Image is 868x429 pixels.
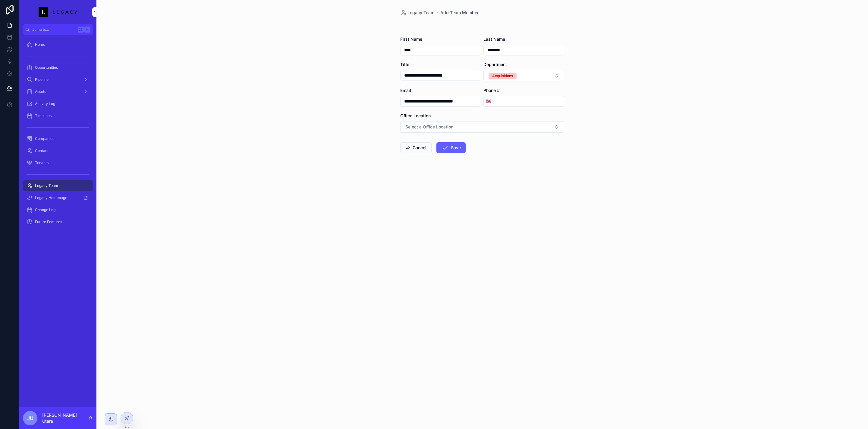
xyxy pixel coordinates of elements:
strong: Powered by VolterraIQ [818,422,864,426]
a: Companies [23,133,93,144]
a: Legacy Homepage [23,192,93,203]
button: Select Button [400,121,564,133]
button: Cancel [400,142,432,153]
span: Home [35,42,45,47]
span: Jump to... [32,27,75,32]
div: Acquisitions [492,73,513,79]
img: App logo [39,7,77,17]
a: Activity Log [23,98,93,109]
span: Assets [35,89,46,94]
a: Contacts [23,145,93,156]
span: Phone # [483,88,500,93]
a: Add Team Member [440,10,479,16]
a: Future Features [23,216,93,227]
button: Select Button [483,70,564,81]
span: Companies [35,136,54,141]
span: Change Log [35,207,55,212]
span: Timelines [35,113,52,118]
span: Future Features [35,219,62,224]
span: 🇺🇸 [486,98,491,104]
span: Contacts [35,148,50,153]
span: Legacy Team [35,183,58,188]
a: Tenants [23,157,93,168]
span: Activity Log [35,101,55,106]
span: Title [400,62,409,67]
button: Select Button [484,96,492,107]
span: Last Name [483,36,505,42]
a: Home [23,39,93,50]
button: Save [436,142,466,153]
a: Legacy Team [23,180,93,191]
span: Office Location [400,113,431,118]
span: Pipeline [35,77,49,82]
span: Select a Office Location [405,124,453,130]
a: Change Log [23,204,93,215]
span: JU [27,415,33,422]
a: Opportunities [23,62,93,73]
a: Assets [23,86,93,97]
span: Tenants [35,160,49,165]
span: First Name [400,36,422,42]
a: Legacy Team [400,10,434,16]
a: Pipeline [23,74,93,85]
span: Opportunities [35,65,58,70]
span: Legacy Team [407,10,434,16]
span: Email [400,88,411,93]
button: Jump to...K [23,24,93,35]
a: Timelines [23,110,93,121]
span: Legacy Homepage [35,195,67,200]
h1: Add Team Member [400,23,454,31]
span: Department [483,62,507,67]
span: K [85,27,90,32]
p: [PERSON_NAME] Utara [42,412,88,424]
div: scrollable content [19,35,96,235]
